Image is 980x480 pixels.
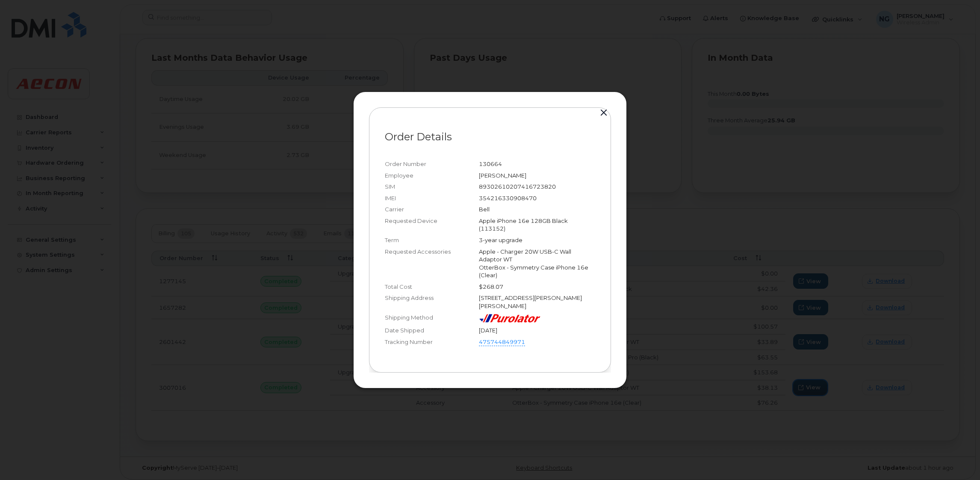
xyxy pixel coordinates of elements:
[385,283,479,291] div: Total Cost
[479,205,595,213] div: Bell
[385,236,479,244] div: Term
[479,183,595,191] div: 89302610207416723820
[479,160,595,168] div: 130664
[479,283,595,291] div: $268.07
[385,205,479,213] div: Carrier
[479,172,595,180] div: [PERSON_NAME]
[385,217,479,233] div: Requested Device
[385,160,479,168] div: Order Number
[479,217,595,233] div: Apple iPhone 16e 128GB Black (113152)
[385,172,479,180] div: Employee
[385,183,479,191] div: SIM
[385,314,479,323] div: Shipping Method
[385,248,479,279] div: Requested Accessories
[385,338,479,347] div: Tracking Number
[385,194,479,202] div: IMEI
[385,294,479,310] div: Shipping Address
[385,132,595,142] p: Order Details
[479,326,595,335] div: [DATE]
[525,338,532,345] a: Open shipping details in new tab
[479,236,595,244] div: 3-year upgrade
[385,326,479,335] div: Date Shipped
[479,294,595,310] div: [STREET_ADDRESS][PERSON_NAME][PERSON_NAME]
[479,194,595,202] div: 354216330908470
[479,314,540,323] img: purolator-9dc0d6913a5419968391dc55414bb4d415dd17fc9089aa56d78149fa0af40473.png
[479,338,525,347] a: 475744849971
[479,248,595,264] p: Apple - Charger 20W USB-C Wall Adaptor WT
[479,264,595,279] p: OtterBox - Symmetry Case iPhone 16e (Clear)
